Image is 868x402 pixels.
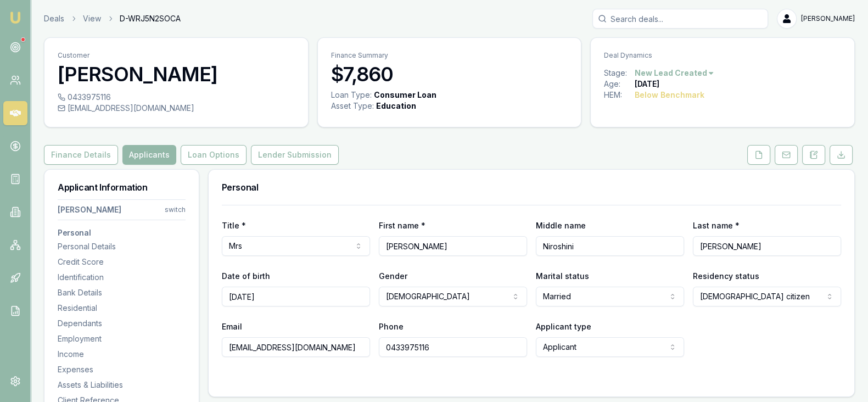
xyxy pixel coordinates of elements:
a: Lender Submission [249,145,341,165]
input: Search deals [592,9,768,29]
div: Stage: [604,68,635,79]
div: Below Benchmark [635,90,704,101]
div: Residential [58,303,186,314]
div: Personal Details [58,241,186,252]
label: Marital status [536,271,589,281]
div: Identification [58,272,186,283]
label: Email [222,322,242,331]
label: First name * [379,221,425,230]
div: Asset Type : [331,101,374,111]
div: Consumer Loan [374,90,436,101]
span: D-WRJ5N2SOCA [120,13,181,24]
div: Employment [58,333,186,344]
h3: $7,860 [331,63,568,85]
button: New Lead Created [635,68,715,79]
input: DD/MM/YYYY [222,287,370,306]
a: Loan Options [178,145,249,165]
div: Loan Type: [331,90,372,101]
label: Date of birth [222,271,270,281]
p: Customer [58,51,295,60]
div: Dependants [58,318,186,329]
div: Expenses [58,364,186,375]
div: [DATE] [635,79,659,90]
input: 0431 234 567 [379,337,527,357]
label: Phone [379,322,404,331]
button: Finance Details [44,145,118,165]
button: Lender Submission [251,145,339,165]
p: Finance Summary [331,51,568,60]
div: Income [58,349,186,360]
div: switch [165,205,186,214]
a: View [83,13,101,24]
button: Applicants [122,145,176,165]
button: Loan Options [181,145,247,165]
p: Deal Dynamics [604,51,841,60]
img: emu-icon-u.png [9,11,22,24]
div: Bank Details [58,287,186,298]
a: Deals [44,13,64,24]
h3: Personal [222,183,841,192]
div: Age: [604,79,635,90]
div: Credit Score [58,256,186,267]
label: Gender [379,271,407,281]
div: Education [376,101,416,111]
h3: Personal [58,229,186,237]
label: Last name * [693,221,740,230]
div: HEM: [604,90,635,101]
span: [PERSON_NAME] [801,14,855,23]
a: Applicants [120,145,178,165]
label: Title * [222,221,246,230]
a: Finance Details [44,145,120,165]
label: Middle name [536,221,586,230]
div: [PERSON_NAME] [58,204,121,215]
div: [EMAIL_ADDRESS][DOMAIN_NAME] [58,103,295,114]
h3: Applicant Information [58,183,186,192]
label: Residency status [693,271,759,281]
nav: breadcrumb [44,13,181,24]
div: 0433975116 [58,92,295,103]
h3: [PERSON_NAME] [58,63,295,85]
label: Applicant type [536,322,591,331]
div: Assets & Liabilities [58,379,186,390]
